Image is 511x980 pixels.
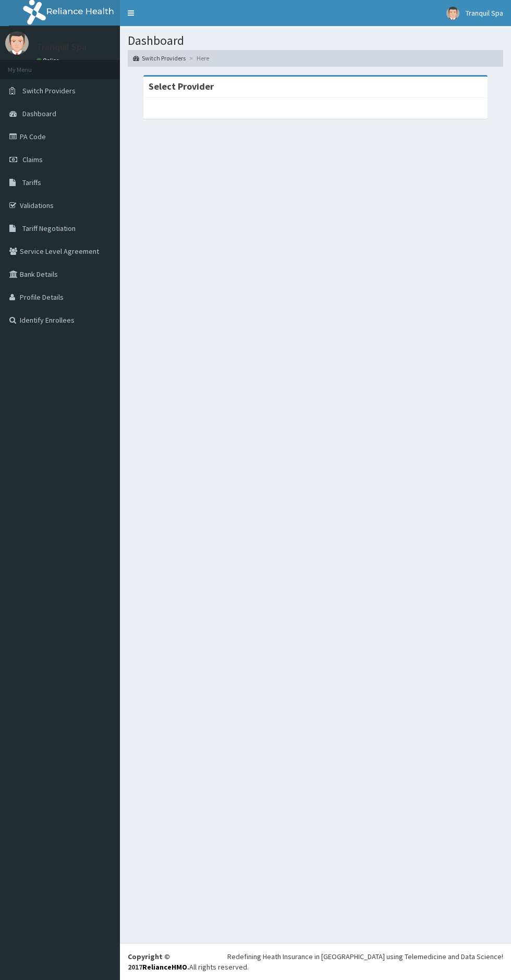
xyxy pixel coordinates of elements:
[120,943,511,980] footer: All rights reserved.
[22,86,76,95] span: Switch Providers
[466,8,503,18] span: Tranquil Spa
[36,42,87,52] p: Tranquil Spa
[187,54,209,63] li: Here
[22,224,76,233] span: Tariff Negotiation
[36,57,62,64] a: Online
[133,54,186,63] a: Switch Providers
[22,178,41,187] span: Tariffs
[128,952,189,972] strong: Copyright © 2017 .
[142,962,187,972] a: RelianceHMO
[22,155,43,164] span: Claims
[227,951,503,962] div: Redefining Heath Insurance in [GEOGRAPHIC_DATA] using Telemedicine and Data Science!
[446,7,459,20] img: User Image
[128,34,503,47] h1: Dashboard
[5,31,29,55] img: User Image
[149,80,214,92] strong: Select Provider
[22,109,56,118] span: Dashboard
